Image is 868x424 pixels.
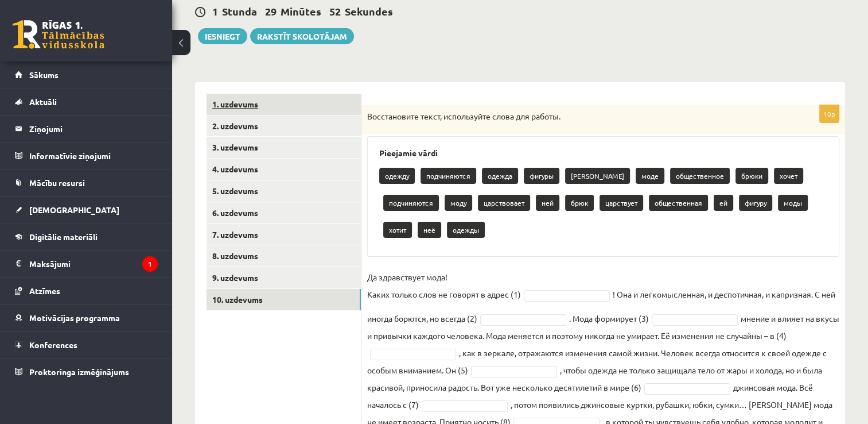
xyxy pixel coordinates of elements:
[15,169,158,196] a: Mācību resursi
[207,137,361,158] a: 3. uzdevums
[379,148,827,158] h3: Pieejamie vārdi
[15,332,158,358] a: Konferences
[207,180,361,202] a: 5. uzdevums
[207,224,361,245] a: 7. uzdevums
[421,168,476,184] p: подчиняются
[482,168,518,184] p: одежда
[29,205,119,215] span: [DEMOGRAPHIC_DATA]
[600,195,643,211] p: царствует
[345,5,393,18] span: Sekundes
[445,195,472,211] p: моду
[774,168,803,184] p: хочет
[212,5,218,18] span: 1
[15,304,158,331] a: Motivācijas programma
[29,178,85,188] span: Mācību resursi
[15,61,158,88] a: Sākums
[142,256,158,272] i: 1
[478,195,530,211] p: царствовает
[819,105,839,123] p: 10p
[367,111,782,122] p: Восстановите текст, используйте слова для работы.
[207,202,361,223] a: 6. uzdevums
[649,195,708,211] p: общественная
[250,28,354,44] a: Rakstīt skolotājam
[13,20,104,49] a: Rīgas 1. Tālmācības vidusskola
[15,277,158,304] a: Atzīmes
[636,168,664,184] p: моде
[29,232,98,242] span: Digitālie materiāli
[29,97,57,107] span: Aktuāli
[565,168,630,184] p: [PERSON_NAME]
[29,142,158,169] legend: Informatīvie ziņojumi
[29,250,158,277] legend: Maksājumi
[735,168,768,184] p: брюки
[207,94,361,115] a: 1. uzdevums
[207,267,361,288] a: 9. uzdevums
[383,195,439,211] p: подчиняются
[29,115,158,142] legend: Ziņojumi
[15,142,158,169] a: Informatīvie ziņojumi
[670,168,730,184] p: общественное
[714,195,733,211] p: ей
[367,268,521,303] p: Да здравствует мода! Каких только слов не говорят в адрес (1)
[207,245,361,267] a: 8. uzdevums
[29,313,120,323] span: Motivācijas programma
[222,5,257,18] span: Stunda
[447,222,485,238] p: одежды
[207,289,361,310] a: 10. uzdevums
[15,115,158,142] a: Ziņojumi
[536,195,559,211] p: ней
[15,250,158,277] a: Maksājumi1
[281,5,321,18] span: Minūtes
[15,359,158,385] a: Proktoringa izmēģinājums
[383,222,412,238] p: хотит
[15,88,158,115] a: Aktuāli
[207,115,361,137] a: 2. uzdevums
[524,168,559,184] p: фигуры
[29,340,77,350] span: Konferences
[29,70,59,80] span: Sākums
[565,195,594,211] p: брюк
[29,286,60,296] span: Atzīmes
[778,195,808,211] p: моды
[207,159,361,180] a: 4. uzdevums
[15,223,158,250] a: Digitālie materiāli
[29,367,129,377] span: Proktoringa izmēģinājums
[379,168,415,184] p: одежду
[418,222,441,238] p: неё
[198,28,247,44] button: Iesniegt
[265,5,277,18] span: 29
[15,196,158,223] a: [DEMOGRAPHIC_DATA]
[329,5,341,18] span: 52
[739,195,772,211] p: фигуру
